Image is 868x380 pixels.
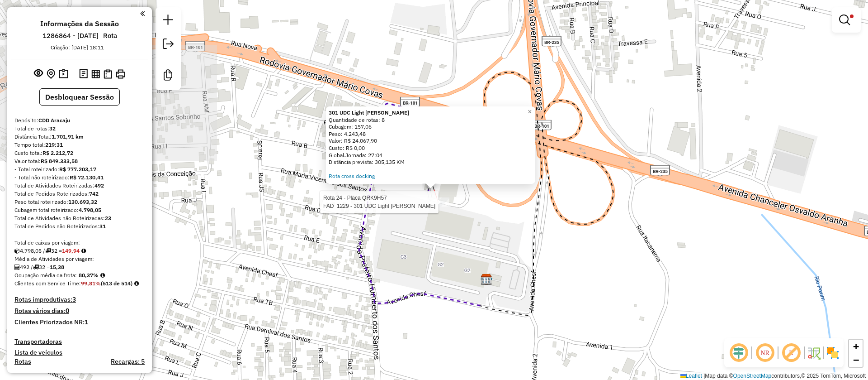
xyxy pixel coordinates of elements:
div: 4.798,05 / 32 = [14,247,145,255]
button: Visualizar relatório de Roteirização [90,67,102,80]
span: Filtro Ativo [850,14,854,18]
i: Meta Caixas/viagem: 170,46 Diferença: -20,52 [81,248,86,254]
em: Média calculada utilizando a maior ocupação (%Peso ou %Cubagem) de cada rota da sessão. Rotas cro... [100,273,105,278]
strong: 0 [66,307,69,315]
span: | [703,373,705,379]
h6: Rota [103,32,117,40]
img: Exibir/Ocultar setores [826,346,840,360]
em: Rotas cross docking consideradas [134,281,139,286]
span: × [528,108,532,115]
a: Zoom out [849,353,863,367]
button: Centralizar mapa no depósito ou ponto de apoio [45,67,57,81]
h4: Transportadoras [14,338,145,346]
strong: 1.701,91 km [52,133,84,140]
div: - Total não roteirizado: [14,173,145,182]
strong: R$ 777.203,17 [59,166,96,173]
i: Total de rotas [33,265,39,270]
div: Custo total: [14,149,145,157]
div: Depósito: [14,116,145,125]
h4: Rotas vários dias: [14,307,145,315]
a: Close popup [524,106,535,117]
div: Total de Pedidos não Roteirizados: [14,222,145,231]
div: Média de Atividades por viagem: [14,255,145,263]
div: Cubagem: 157,06 [329,123,533,130]
h4: Clientes Priorizados NR: [14,318,145,326]
h6: 1286864 - [DATE] [42,32,99,40]
div: Total de Atividades Roteirizadas: [14,182,145,190]
strong: 80,37% [79,272,99,279]
strong: 32 [49,125,56,132]
i: Total de rotas [45,248,51,254]
div: Total de rotas: [14,125,145,133]
a: Leaflet [680,373,702,379]
strong: R$ 849.333,58 [41,158,78,164]
div: 492 / 32 = [14,263,145,271]
span: Ocultar deslocamento [728,342,750,364]
strong: 15,38 [50,264,64,270]
a: Zoom in [849,340,863,353]
a: Rotas [14,358,31,366]
button: Desbloquear Sessão [39,88,120,106]
div: Peso total roteirizado: [14,198,145,206]
div: Distância prevista: 305,135 KM [329,159,533,166]
strong: 492 [94,182,104,189]
h4: Lista de veículos [14,349,145,356]
strong: 301 UDC Light [PERSON_NAME] [329,109,409,116]
button: Imprimir Rotas [114,67,127,81]
strong: 130.693,32 [68,198,97,205]
a: Exibir filtros [835,11,857,29]
strong: 219:31 [45,141,63,148]
span: Ocultar NR [754,342,776,364]
img: CDD Aracaju [481,274,492,285]
a: Rota cross docking [329,173,375,179]
span: − [853,354,859,366]
button: Logs desbloquear sessão [77,67,90,81]
button: Painel de Sugestão [57,67,70,81]
strong: 149,94 [62,247,80,254]
div: Valor: R$ 24.067,90 [329,137,533,144]
a: Exportar sessão [159,35,177,55]
h4: Informações da Sessão [40,19,119,28]
span: Ocupação média da frota: [14,272,77,279]
span: Exibir rótulo [780,342,802,364]
a: Nova sessão e pesquisa [159,11,177,31]
h4: Rotas improdutivas: [14,296,145,303]
div: Criação: [DATE] 18:11 [47,43,108,52]
strong: 742 [89,190,99,197]
h4: Recargas: 5 [111,358,145,366]
strong: 31 [99,223,106,230]
a: Criar modelo [159,66,177,87]
strong: (513 de 514) [101,280,132,287]
div: Cubagem total roteirizado: [14,206,145,214]
span: Clientes com Service Time: [14,280,81,287]
div: Total de Pedidos Roteirizados: [14,190,145,198]
strong: R$ 72.130,41 [70,174,104,181]
div: Total de Atividades não Roteirizadas: [14,214,145,222]
div: Global.Jornada: 27:04 [329,152,533,159]
button: Visualizar Romaneio [102,67,114,81]
div: Tempo total: [14,141,145,149]
strong: CDD Aracaju [38,117,70,124]
div: Valor total: [14,157,145,165]
div: Custo: R$ 0,00 [329,144,533,152]
div: Distância Total: [14,133,145,141]
div: Quantidade de rotas: 8 [329,116,533,124]
span: + [853,341,859,352]
button: Exibir sessão original [32,67,45,81]
a: Clique aqui para minimizar o painel [140,8,145,19]
strong: 4.798,05 [79,207,101,213]
i: Total de Atividades [14,265,20,270]
strong: 1 [85,318,88,326]
i: Cubagem total roteirizado [14,248,20,254]
img: Fluxo de ruas [807,346,821,360]
strong: 3 [72,295,76,303]
a: OpenStreetMap [733,373,772,379]
div: - Total roteirizado: [14,165,145,173]
div: Map data © contributors,© 2025 TomTom, Microsoft [678,372,868,380]
strong: 99,81% [81,280,101,287]
strong: 23 [105,215,111,221]
div: Peso: 4.243,48 [329,130,533,138]
strong: R$ 2.212,72 [42,149,73,156]
div: Total de caixas por viagem: [14,239,145,247]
